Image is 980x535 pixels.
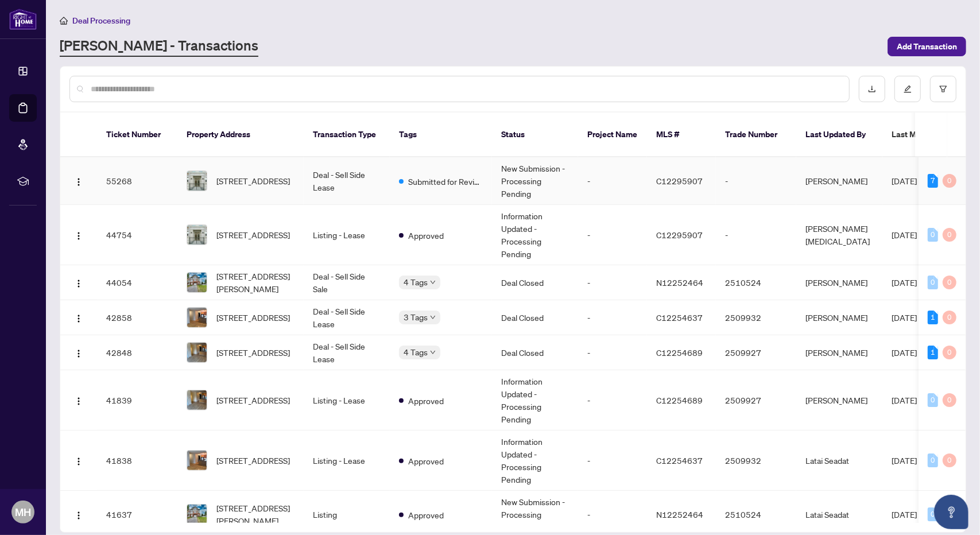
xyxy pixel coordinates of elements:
[656,277,703,288] span: N12252464
[578,370,647,431] td: -
[74,279,83,288] img: Logo
[408,394,444,407] span: Approved
[187,451,207,470] img: thumbnail-img
[716,265,796,300] td: 2510524
[578,157,647,205] td: -
[578,113,647,157] th: Project Name
[892,509,917,520] span: [DATE]
[928,276,938,289] div: 0
[892,176,917,186] span: [DATE]
[74,397,83,406] img: Logo
[97,205,177,265] td: 44754
[928,346,938,359] div: 1
[943,393,956,407] div: 0
[304,300,390,335] td: Deal - Sell Side Lease
[892,128,962,141] span: Last Modified Date
[74,314,83,323] img: Logo
[716,113,796,157] th: Trade Number
[304,370,390,431] td: Listing - Lease
[187,308,207,327] img: thumbnail-img
[216,454,290,467] span: [STREET_ADDRESS]
[74,231,83,241] img: Logo
[97,431,177,491] td: 41838
[656,347,703,358] span: C12254689
[177,113,304,157] th: Property Address
[187,171,207,191] img: thumbnail-img
[187,225,207,245] img: thumbnail-img
[304,335,390,370] td: Deal - Sell Side Lease
[492,113,578,157] th: Status
[216,502,295,527] span: [STREET_ADDRESS][PERSON_NAME]
[943,453,956,467] div: 0
[69,172,88,190] button: Logo
[492,335,578,370] td: Deal Closed
[492,300,578,335] td: Deal Closed
[943,346,956,359] div: 0
[74,511,83,520] img: Logo
[187,343,207,362] img: thumbnail-img
[216,270,295,295] span: [STREET_ADDRESS][PERSON_NAME]
[934,495,969,529] button: Open asap
[716,335,796,370] td: 2509927
[939,85,947,93] span: filter
[404,311,428,324] span: 3 Tags
[97,157,177,205] td: 55268
[928,507,938,521] div: 0
[656,230,703,240] span: C12295907
[492,370,578,431] td: Information Updated - Processing Pending
[492,157,578,205] td: New Submission - Processing Pending
[656,395,703,405] span: C12254689
[868,85,876,93] span: download
[656,509,703,520] span: N12252464
[892,277,917,288] span: [DATE]
[60,36,258,57] a: [PERSON_NAME] - Transactions
[430,350,436,355] span: down
[408,229,444,242] span: Approved
[796,335,882,370] td: [PERSON_NAME]
[216,175,290,187] span: [STREET_ADDRESS]
[216,346,290,359] span: [STREET_ADDRESS]
[928,453,938,467] div: 0
[9,9,37,30] img: logo
[304,205,390,265] td: Listing - Lease
[930,76,956,102] button: filter
[892,395,917,405] span: [DATE]
[408,455,444,467] span: Approved
[216,394,290,406] span: [STREET_ADDRESS]
[656,312,703,323] span: C12254637
[796,300,882,335] td: [PERSON_NAME]
[97,265,177,300] td: 44054
[796,370,882,431] td: [PERSON_NAME]
[304,157,390,205] td: Deal - Sell Side Lease
[943,311,956,324] div: 0
[404,346,428,359] span: 4 Tags
[69,505,88,524] button: Logo
[74,457,83,466] img: Logo
[578,335,647,370] td: -
[69,391,88,409] button: Logo
[97,370,177,431] td: 41839
[69,273,88,292] button: Logo
[216,228,290,241] span: [STREET_ADDRESS]
[187,273,207,292] img: thumbnail-img
[69,226,88,244] button: Logo
[796,265,882,300] td: [PERSON_NAME]
[796,113,882,157] th: Last Updated By
[187,505,207,524] img: thumbnail-img
[216,311,290,324] span: [STREET_ADDRESS]
[69,343,88,362] button: Logo
[796,205,882,265] td: [PERSON_NAME][MEDICAL_DATA]
[578,265,647,300] td: -
[859,76,885,102] button: download
[578,205,647,265] td: -
[716,431,796,491] td: 2509932
[404,276,428,289] span: 4 Tags
[408,509,444,521] span: Approved
[716,370,796,431] td: 2509927
[408,175,483,188] span: Submitted for Review
[892,312,917,323] span: [DATE]
[72,15,130,26] span: Deal Processing
[69,308,88,327] button: Logo
[97,335,177,370] td: 42848
[430,280,436,285] span: down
